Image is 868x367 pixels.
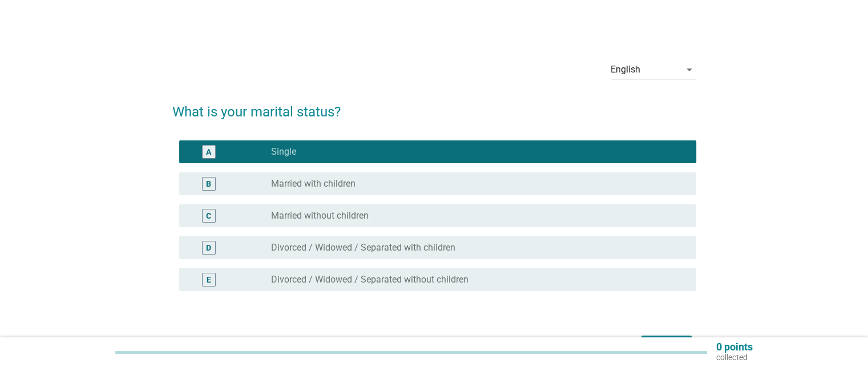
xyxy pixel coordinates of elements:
[206,178,211,190] div: B
[271,210,369,221] label: Married without children
[683,63,696,76] i: arrow_drop_down
[206,146,211,158] div: A
[716,352,753,362] p: collected
[206,210,211,222] div: C
[207,274,211,286] div: E
[716,342,753,352] p: 0 points
[271,242,455,253] label: Divorced / Widowed / Separated with children
[206,242,211,254] div: D
[271,178,356,189] label: Married with children
[172,90,696,122] h2: What is your marital status?
[271,146,296,158] label: Single
[641,336,692,356] button: Next
[271,274,469,285] label: Divorced / Widowed / Separated without children
[611,64,640,75] div: English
